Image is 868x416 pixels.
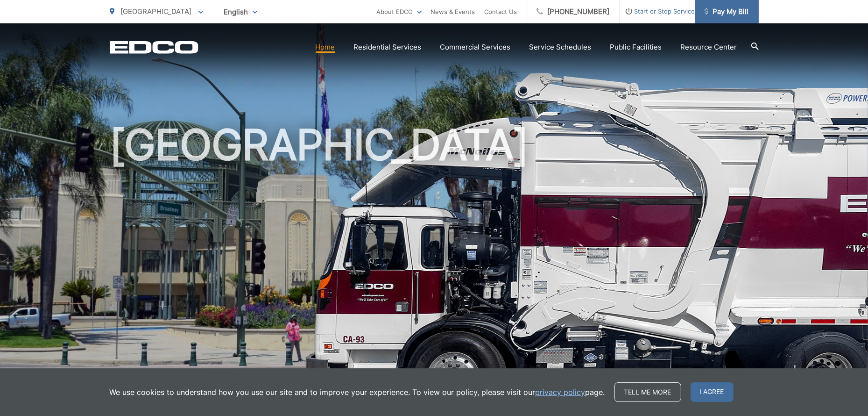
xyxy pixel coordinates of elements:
a: Service Schedules [529,42,592,53]
span: Pay My Bill [705,6,749,17]
p: We use cookies to understand how you use our site and to improve your experience. To view our pol... [110,387,605,398]
a: Public Facilities [610,42,662,53]
span: English [217,4,264,20]
a: Residential Services [354,42,422,53]
a: About EDCO [377,6,422,17]
a: EDCD logo. Return to the homepage. [110,41,198,54]
a: News & Events [431,6,475,17]
a: Tell me more [614,382,681,402]
a: Home [316,42,335,53]
span: [GEOGRAPHIC_DATA] [121,7,192,16]
span: I agree [691,382,734,402]
a: privacy policy [536,387,586,398]
a: Resource Center [681,42,737,53]
a: Commercial Services [440,42,511,53]
a: Contact Us [485,6,517,17]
